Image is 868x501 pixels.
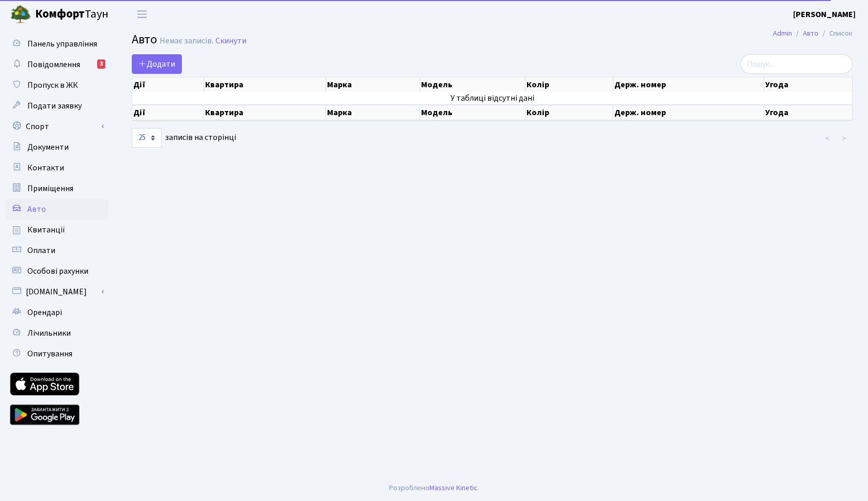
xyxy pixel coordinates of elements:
[5,54,109,75] a: Повідомлення3
[138,58,175,70] span: Додати
[27,245,55,256] span: Оплати
[420,105,525,120] th: Модель
[5,281,109,302] a: [DOMAIN_NAME]
[326,77,421,92] th: Марка
[5,261,109,281] a: Особові рахунки
[326,105,421,120] th: Марка
[5,34,109,54] a: Панель управління
[27,38,97,50] span: Панель управління
[5,158,109,178] a: Контакти
[204,105,326,120] th: Квартира
[132,77,204,92] th: Дії
[35,6,85,22] b: Комфорт
[132,128,236,148] label: записів на сторінці
[5,116,109,137] a: Спорт
[27,327,71,339] span: Лічильники
[5,137,109,158] a: Документи
[215,36,246,46] a: Скинути
[5,220,109,240] a: Квитанції
[764,105,853,120] th: Угода
[204,77,326,92] th: Квартира
[27,224,65,236] span: Квитанції
[757,23,868,44] nav: breadcrumb
[27,80,78,91] span: Пропуск в ЖК
[35,6,109,23] span: Таун
[27,348,72,359] span: Опитування
[764,77,853,92] th: Угода
[97,59,105,69] div: 3
[5,302,109,323] a: Орендарі
[27,162,64,174] span: Контакти
[132,128,162,148] select: записів на сторінці
[818,28,853,39] li: Список
[5,323,109,343] a: Лічильники
[5,178,109,199] a: Приміщення
[27,265,88,277] span: Особові рахунки
[27,183,73,194] span: Приміщення
[27,59,80,70] span: Повідомлення
[5,199,109,220] a: Авто
[5,96,109,116] a: Подати заявку
[793,9,856,20] b: [PERSON_NAME]
[27,203,46,215] span: Авто
[132,92,853,104] td: У таблиці відсутні дані
[525,77,613,92] th: Колір
[5,75,109,96] a: Пропуск в ЖК
[27,307,62,318] span: Орендарі
[132,105,204,120] th: Дії
[420,77,525,92] th: Модель
[793,8,856,21] a: [PERSON_NAME]
[613,77,765,92] th: Держ. номер
[773,28,792,39] a: Admin
[740,54,853,74] input: Пошук...
[5,240,109,261] a: Оплати
[129,6,155,23] button: Переключити навігацію
[803,28,818,39] a: Авто
[389,482,479,494] div: Розроблено .
[525,105,613,120] th: Колір
[160,36,213,46] div: Немає записів.
[613,105,765,120] th: Держ. номер
[132,30,157,49] span: Авто
[10,4,31,25] img: logo.png
[132,54,182,74] a: Додати
[5,343,109,364] a: Опитування
[27,100,82,112] span: Подати заявку
[27,142,69,153] span: Документи
[429,482,477,493] a: Massive Kinetic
